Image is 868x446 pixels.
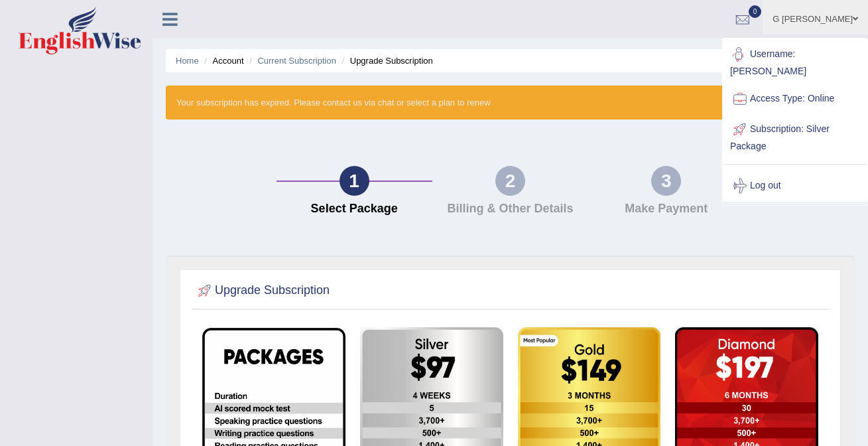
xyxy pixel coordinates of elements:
[340,166,369,196] div: 1
[257,56,336,66] a: Current Subscription
[723,84,867,114] a: Access Type: Online
[749,5,762,18] span: 0
[439,202,582,216] h4: Billing & Other Details
[201,54,243,67] li: Account
[595,202,737,216] h4: Make Payment
[723,39,867,84] a: Username: [PERSON_NAME]
[495,166,525,196] div: 2
[166,86,855,119] div: Your subscription has expired. Please contact us via chat or select a plan to renew
[195,281,330,301] h2: Upgrade Subscription
[651,166,681,196] div: 3
[283,202,426,216] h4: Select Package
[176,56,199,66] a: Home
[723,114,867,159] a: Subscription: Silver Package
[339,54,433,67] li: Upgrade Subscription
[723,171,867,201] a: Log out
